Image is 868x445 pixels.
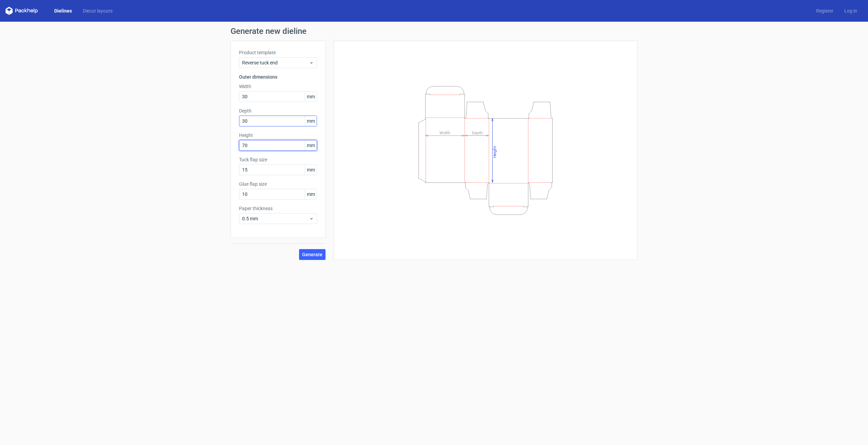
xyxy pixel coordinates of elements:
span: mm [305,189,317,199]
label: Product template [239,49,317,56]
span: mm [305,92,317,102]
a: Log in [839,7,863,14]
label: Glue flap size [239,181,317,187]
a: Diecut layouts [77,7,118,14]
span: Generate [302,252,322,257]
label: Tuck flap size [239,156,317,163]
h1: Generate new dieline [231,27,637,35]
label: Paper thickness [239,205,317,212]
a: Dielines [49,7,77,14]
h3: Outer dimensions [239,74,317,80]
tspan: Depth [472,130,483,135]
tspan: Height [492,146,497,158]
tspan: Width [439,130,450,135]
span: Reverse tuck end [242,59,309,66]
label: Depth [239,107,317,114]
label: Height [239,132,317,139]
a: Register [811,7,839,14]
label: Width [239,83,317,90]
span: mm [305,140,317,150]
span: mm [305,165,317,175]
span: mm [305,116,317,126]
button: Generate [299,249,325,260]
span: 0.5 mm [242,215,309,222]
